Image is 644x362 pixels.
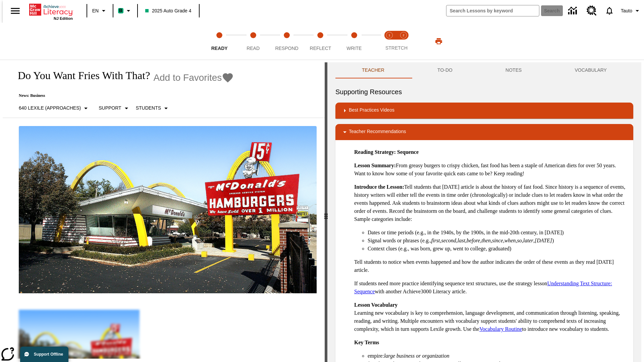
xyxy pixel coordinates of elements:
[145,7,192,14] span: 2025 Auto Grade 4
[211,46,228,51] span: Ready
[481,238,491,243] em: then
[275,46,298,51] span: Respond
[354,258,628,274] p: Tell students to notice when events happened and how the author indicates the order of these even...
[467,238,480,243] em: before
[394,23,413,60] button: Stretch Respond step 2 of 2
[583,2,601,20] a: Resource Center, Will open in new tab
[136,105,161,112] p: Students
[19,105,81,112] p: 640 Lexile (Approaches)
[368,352,628,360] li: empire:
[621,7,632,14] span: Tauto
[247,46,260,51] span: Read
[349,128,406,136] p: Teacher Recommendations
[115,5,135,17] button: Boost Class color is mint green. Change class color
[368,245,628,253] li: Context clues (e.g., was born, grew up, went to college, graduated)
[402,34,404,37] text: 2
[479,62,548,78] button: NOTES
[441,238,456,243] em: second
[233,23,272,60] button: Read step 2 of 5
[523,238,533,243] em: later
[335,62,411,78] button: Teacher
[458,238,465,243] em: last
[354,340,379,345] strong: Key Terms
[301,23,340,60] button: Reflect step 4 of 5
[335,103,633,119] div: Best Practices Videos
[388,34,390,37] text: 1
[548,62,633,78] button: VOCABULARY
[354,149,396,155] strong: Reading Strategy:
[5,1,25,21] button: Open side menu
[354,184,404,190] strong: Introduce the Lesson:
[19,126,317,294] img: One of the first McDonald's stores, with the iconic red sign and golden arches.
[601,2,618,19] a: Notifications
[3,62,325,359] div: reading
[335,86,633,97] h6: Supporting Resources
[327,62,641,362] div: activity
[89,5,111,17] button: Language: EN, Select a language
[11,69,150,82] h1: Do You Want Fries With That?
[354,163,396,168] strong: Lesson Summary:
[446,5,539,16] input: search field
[20,347,68,362] button: Support Offline
[380,23,399,60] button: Stretch Read step 1 of 2
[153,72,222,83] span: Add to Favorites
[535,238,552,243] em: [DATE]
[354,183,628,223] p: Tell students that [DATE] article is about the history of fast food. Since history is a sequence ...
[385,45,408,51] span: STRETCH
[346,46,362,51] span: Write
[310,46,331,51] span: Reflect
[411,62,479,78] button: TO-DO
[11,93,234,98] p: News: Business
[517,238,522,243] em: so
[133,102,173,114] button: Select Student
[200,23,239,60] button: Ready step 1 of 5
[335,23,374,60] button: Write step 5 of 5
[368,229,628,237] li: Dates or time periods (e.g., in the 1940s, by the 1900s, in the mid-20th century, in [DATE])
[335,62,633,78] div: Instructional Panel Tabs
[618,5,644,17] button: Profile/Settings
[92,7,99,14] span: EN
[354,280,628,296] p: If students need more practice identifying sequence text structures, use the strategy lesson with...
[354,301,628,333] p: Learning new vocabulary is key to comprehension, language development, and communication through ...
[397,149,419,155] strong: Sequence
[54,16,73,20] span: NJ Edition
[384,353,449,359] em: large business or organization
[153,72,234,83] button: Add to Favorites - Do You Want Fries With That?
[267,23,306,60] button: Respond step 3 of 5
[335,124,633,140] div: Teacher Recommendations
[29,2,73,20] div: Home
[96,102,133,114] button: Scaffolds, Support
[354,281,612,294] a: Understanding Text Structure: Sequence
[428,35,449,47] button: Print
[354,302,397,308] strong: Lesson Vocabulary
[492,238,503,243] em: since
[354,162,628,178] p: From greasy burgers to crispy chicken, fast food has been a staple of American diets for over 50 ...
[34,352,63,357] span: Support Offline
[16,102,93,114] button: Select Lexile, 640 Lexile (Approaches)
[349,107,394,115] p: Best Practices Videos
[99,105,121,112] p: Support
[431,238,440,243] em: first
[479,326,522,332] a: Vocabulary Routine
[119,6,122,15] span: B
[504,238,516,243] em: when
[325,62,327,362] div: Press Enter or Spacebar and then press right and left arrow keys to move the slider
[564,2,583,20] a: Data Center
[368,237,628,245] li: Signal words or phrases (e.g., , , , , , , , , , )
